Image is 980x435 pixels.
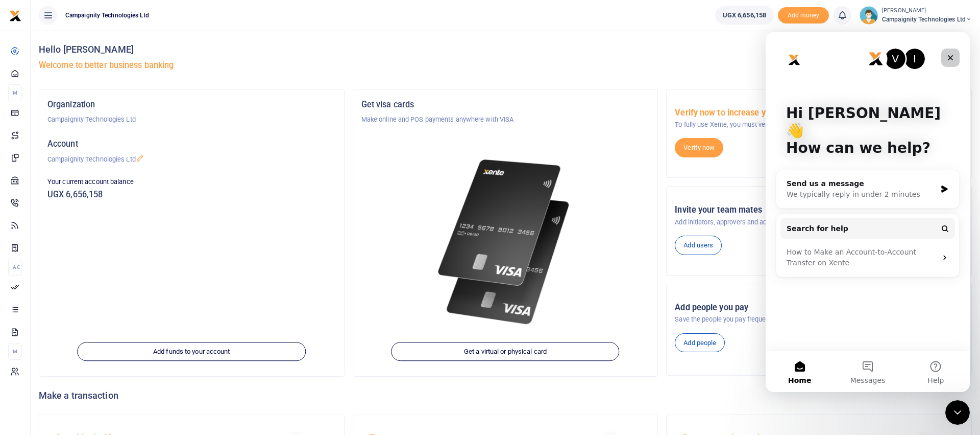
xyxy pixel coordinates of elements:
small: [PERSON_NAME] [882,7,972,15]
li: Toup your wallet [778,7,829,24]
iframe: To enrich screen reader interactions, please activate Accessibility in Grammarly extension settings [766,32,970,392]
a: Verify now [675,138,723,157]
p: Your current account balance [47,177,336,187]
h4: Hello [PERSON_NAME] [39,44,972,55]
img: logo-small [9,10,21,22]
span: Campaignity Technologies Ltd [882,15,972,24]
p: Campaignity Technologies Ltd [47,115,336,125]
img: profile-user [860,6,878,25]
li: Wallet ballance [711,6,778,25]
li: Ac [8,259,22,276]
h5: Add people you pay [675,303,963,313]
a: Get a virtual or physical card [391,342,619,361]
h5: Welcome to better business banking [39,60,972,71]
h5: Organization [47,100,336,110]
img: xente-_physical_cards.png [433,149,577,335]
li: M [8,343,22,360]
a: Add users [675,236,722,255]
span: UGX 6,656,158 [723,10,766,20]
p: To fully use Xente, you must verify your organization [675,120,963,130]
a: Add funds to your account [78,342,306,361]
p: Make online and POS payments anywhere with VISA [361,115,650,125]
h4: Make a transaction [39,390,972,401]
a: logo-small logo-large logo-large [9,11,21,19]
p: Campaignity Technologies Ltd [47,154,336,165]
a: Add money [778,11,829,18]
li: M [8,84,22,101]
span: Add money [778,7,829,24]
a: Add people [675,333,725,353]
h5: Get visa cards [361,100,650,110]
span: Campaignity Technologies Ltd [61,11,153,20]
a: UGX 6,656,158 [715,6,774,25]
h5: UGX 6,656,158 [47,190,336,200]
p: Add initiators, approvers and admins to your account [675,217,963,227]
a: profile-user [PERSON_NAME] Campaignity Technologies Ltd [860,6,972,25]
iframe: Intercom live chat [945,400,970,425]
h5: Invite your team mates [675,205,963,215]
h5: Verify now to increase your limits [675,108,963,118]
h5: Account [47,139,336,149]
p: Save the people you pay frequently to make it easier [675,314,963,325]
